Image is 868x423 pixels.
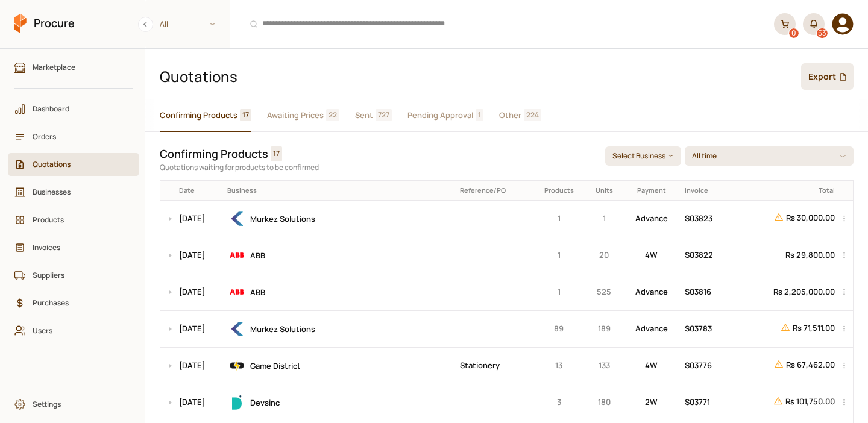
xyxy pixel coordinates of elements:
span: Businesses [33,186,123,198]
td: Rs 30,000.00 [732,200,839,237]
span: 17 [240,109,251,121]
button: All time [685,146,854,166]
th: Total [732,181,839,200]
a: [DATE] [179,286,205,297]
p: 189 [590,322,618,335]
a: Dashboard [8,98,139,121]
div: Devsinc [227,393,451,412]
span: Users [33,325,123,336]
a: Users [8,319,139,342]
p: Advance Payment [627,322,676,335]
span: Marketplace [33,61,123,73]
h2: Confirming Products [160,146,268,161]
div: Murkez Solutions [227,319,451,339]
td: Rs 101,750.00 [732,384,839,421]
button: Export [801,63,854,90]
p: 2-Week Invoice [627,396,676,409]
th: Date [175,181,224,200]
span: Invoices [33,242,123,253]
p: 89 [536,322,582,335]
span: Other [499,109,521,122]
p: 1 [536,212,582,225]
span: Products [33,214,123,225]
span: Suppliers [33,269,123,281]
td: Rs 2,205,000.00 [732,274,839,310]
a: [DATE] [179,396,205,407]
span: Murkez Solutions [250,324,315,334]
span: Devsinc [250,397,280,408]
a: Procure [14,14,75,34]
td: S03823 [681,200,732,237]
a: 0 [774,13,796,35]
td: Rs 29,800.00 [732,237,839,274]
span: Confirming Products [160,109,237,122]
a: Purchases [8,292,139,315]
span: Purchases [33,297,123,309]
span: 22 [326,109,339,121]
p: 4-Week Invoice [627,249,676,262]
th: Business [223,181,456,200]
span: Awaiting Prices [267,109,324,122]
span: ABB [250,250,265,261]
span: All [160,18,168,30]
th: Products [532,181,586,200]
a: Businesses [8,181,139,204]
span: Dashboard [33,103,123,114]
span: 224 [524,109,541,121]
div: Murkez Solutions [227,209,451,228]
span: 1 [476,109,483,121]
p: 20 [590,249,618,262]
div: Game District [227,356,451,375]
a: Products [8,208,139,231]
span: 17 [271,146,282,161]
td: Rs 67,462.00 [732,347,839,384]
span: Quotations [33,158,123,170]
p: Advance Payment [627,212,676,225]
p: 13 [536,359,582,372]
span: Settings [33,398,123,410]
a: Marketplace [8,56,139,79]
a: [DATE] [179,213,205,224]
span: Pending Approval [407,109,473,122]
th: Reference/PO [456,181,532,200]
a: Orders [8,125,139,148]
th: Invoice [681,181,732,200]
span: ABB [250,287,265,298]
a: [DATE] [179,249,205,260]
th: Units [586,181,623,200]
a: [DATE] [179,323,205,334]
span: All [145,14,230,34]
span: 727 [376,109,392,121]
a: Invoices [8,236,139,259]
p: 4-Week Invoice [627,359,676,372]
p: 3 [536,396,582,409]
td: S03771 [681,384,732,421]
td: S03822 [681,237,732,274]
p: 133 [590,359,618,372]
div: ABB [227,246,451,265]
div: ABB [227,283,451,302]
a: Suppliers [8,264,139,287]
div: 53 [817,28,828,38]
a: Settings [8,393,139,416]
td: S03783 [681,310,732,347]
a: Quotations [8,153,139,176]
p: All time [692,150,719,161]
p: 1 [590,212,618,225]
p: 525 [590,286,618,298]
span: Game District [250,360,301,371]
td: S03816 [681,274,732,310]
button: 53 [803,13,825,35]
p: Quotations waiting for products to be confirmed [160,161,596,173]
h1: Quotations [160,66,791,87]
span: Orders [33,131,123,142]
th: Payment [623,181,681,200]
p: Advance Payment [627,286,676,298]
button: Select Business [605,146,681,166]
td: Stationery [456,347,532,384]
span: Murkez Solutions [250,213,315,224]
span: Procure [34,16,75,31]
span: Sent [355,109,373,122]
td: S03776 [681,347,732,384]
